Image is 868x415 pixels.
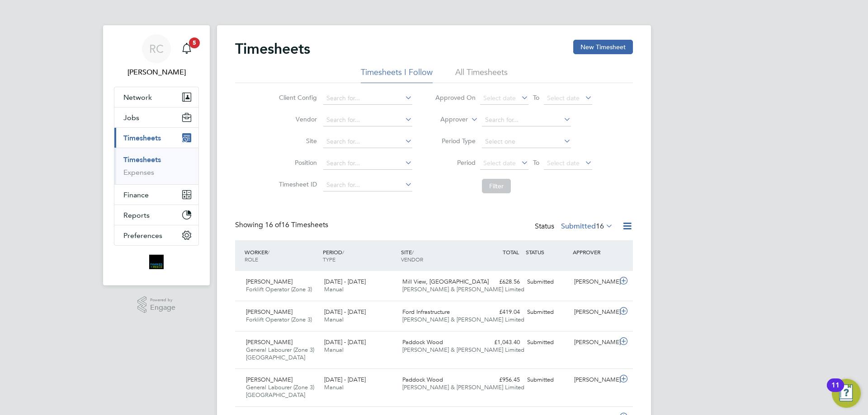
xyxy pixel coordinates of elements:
[276,137,317,145] label: Site
[114,225,198,245] button: Preferences
[324,338,366,346] span: [DATE] - [DATE]
[402,278,489,285] span: Mill View, [GEOGRAPHIC_DATA]
[571,305,618,320] div: [PERSON_NAME]
[571,373,618,387] div: [PERSON_NAME]
[137,296,176,313] a: Powered byEngage
[103,25,210,285] nav: Main navigation
[323,179,412,191] input: Search for...
[524,275,571,289] div: Submitted
[324,285,344,293] span: Manual
[324,308,366,316] span: [DATE] - [DATE]
[246,383,314,399] span: General Labourer (Zone 3) [GEOGRAPHIC_DATA]
[323,92,412,105] input: Search for...
[123,93,152,102] span: Network
[323,114,412,126] input: Search for...
[435,137,476,145] label: Period Type
[476,275,524,289] div: £628.56
[342,248,344,256] span: /
[114,148,198,184] div: Timesheets
[276,180,317,188] label: Timesheet ID
[402,346,524,354] span: [PERSON_NAME] & [PERSON_NAME] Limited
[596,222,604,231] span: 16
[547,159,580,167] span: Select date
[832,379,861,408] button: Open Resource Center, 11 new notifications
[530,92,542,103] span: To
[246,338,292,346] span: [PERSON_NAME]
[571,275,618,289] div: [PERSON_NAME]
[476,373,524,387] div: £956.45
[435,159,476,167] label: Period
[535,220,615,233] div: Status
[402,383,524,391] span: [PERSON_NAME] & [PERSON_NAME] Limited
[524,373,571,387] div: Submitted
[324,346,344,354] span: Manual
[149,255,164,269] img: bromak-logo-retina.png
[323,157,412,170] input: Search for...
[427,115,468,124] label: Approver
[402,285,524,293] span: [PERSON_NAME] & [PERSON_NAME] Limited
[503,248,519,256] span: TOTAL
[402,308,450,316] span: Ford Infrastructure
[178,34,196,63] a: 5
[246,376,292,383] span: [PERSON_NAME]
[321,244,399,267] div: PERIOD
[482,135,571,148] input: Select one
[435,93,476,102] label: Approved On
[123,168,154,177] a: Expenses
[114,107,198,127] button: Jobs
[401,256,423,263] span: VENDOR
[530,157,542,168] span: To
[114,205,198,225] button: Reports
[245,256,258,263] span: ROLE
[573,40,633,54] button: New Timesheet
[265,220,328,229] span: 16 Timesheets
[149,43,164,55] span: RC
[402,338,443,346] span: Paddock Wood
[402,376,443,383] span: Paddock Wood
[114,87,198,107] button: Network
[123,191,149,199] span: Finance
[482,114,571,126] input: Search for...
[114,185,198,205] button: Finance
[412,248,414,256] span: /
[561,222,613,231] label: Submitted
[246,308,292,316] span: [PERSON_NAME]
[114,67,199,78] span: Roselyn Coelho
[114,255,199,269] a: Go to home page
[483,94,516,102] span: Select date
[361,67,433,83] li: Timesheets I Follow
[483,159,516,167] span: Select date
[246,278,292,285] span: [PERSON_NAME]
[114,128,198,148] button: Timesheets
[235,40,310,58] h2: Timesheets
[482,179,511,193] button: Filter
[571,335,618,350] div: [PERSON_NAME]
[246,346,314,361] span: General Labourer (Zone 3) [GEOGRAPHIC_DATA]
[268,248,269,256] span: /
[276,93,317,102] label: Client Config
[399,244,477,267] div: SITE
[123,211,150,219] span: Reports
[476,305,524,320] div: £419.04
[524,305,571,320] div: Submitted
[235,220,330,230] div: Showing
[246,316,312,323] span: Forklift Operator (Zone 3)
[276,115,317,123] label: Vendor
[246,285,312,293] span: Forklift Operator (Zone 3)
[276,159,317,167] label: Position
[831,385,840,397] div: 11
[324,316,344,323] span: Manual
[324,383,344,391] span: Manual
[571,244,618,260] div: APPROVER
[150,296,175,304] span: Powered by
[265,220,281,229] span: 16 of
[524,335,571,350] div: Submitted
[547,94,580,102] span: Select date
[123,155,161,164] a: Timesheets
[123,231,162,240] span: Preferences
[476,335,524,350] div: £1,043.40
[123,113,139,122] span: Jobs
[150,304,175,312] span: Engage
[323,135,412,148] input: Search for...
[524,244,571,260] div: STATUS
